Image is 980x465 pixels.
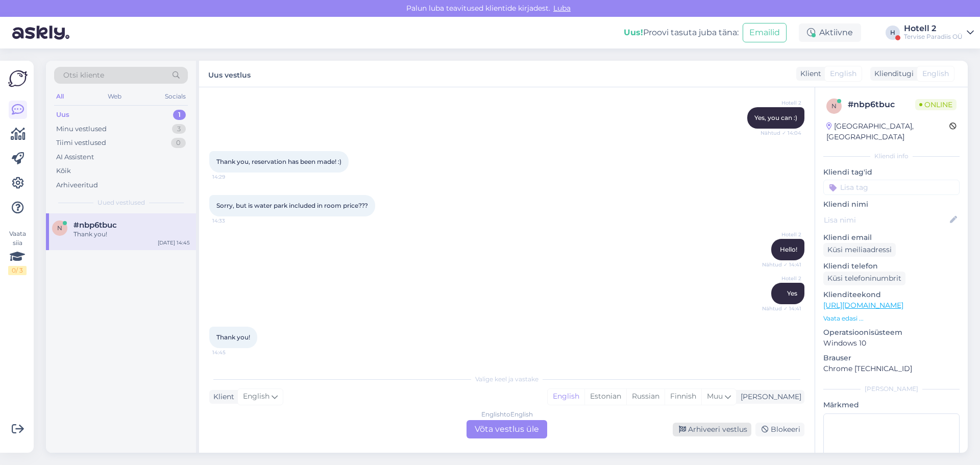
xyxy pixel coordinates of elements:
div: [PERSON_NAME] [737,391,801,402]
div: Hotell 2 [904,25,963,33]
a: Hotell 2Tervise Paradiis OÜ [904,25,974,41]
label: Uus vestlus [208,67,251,81]
div: Küsi telefoninumbrit [823,272,905,285]
div: # nbp6tbuc [848,99,915,111]
div: Socials [163,90,188,103]
div: Vaata siia [8,229,27,275]
a: [URL][DOMAIN_NAME] [823,301,903,310]
div: English to English [481,410,533,419]
div: English [548,389,584,404]
span: n [57,224,62,232]
div: Kliendi info [823,152,960,161]
p: Chrome [TECHNICAL_ID] [823,363,960,374]
div: Klienditugi [870,68,914,79]
span: Otsi kliente [63,70,104,81]
div: Klient [796,68,821,79]
div: Russian [626,389,665,404]
div: Web [106,90,124,103]
span: Luba [550,4,574,13]
span: Sorry, but is water park included in room price??? [216,202,368,209]
span: #nbp6tbuc [73,221,117,230]
div: Thank you! [73,230,190,239]
img: Askly Logo [8,69,28,88]
p: Klienditeekond [823,289,960,300]
span: Muu [707,391,723,401]
span: 14:45 [212,349,251,356]
span: Uued vestlused [97,198,145,207]
span: 14:29 [212,173,251,181]
span: English [243,391,269,402]
div: Klient [209,391,234,402]
span: Hello! [780,246,797,253]
div: 3 [172,124,186,134]
div: Arhiveeritud [56,180,98,190]
div: Kõik [56,166,71,176]
span: Online [915,99,957,110]
p: Märkmed [823,400,960,410]
div: Uus [56,110,69,120]
div: Minu vestlused [56,124,107,134]
div: Aktiivne [799,23,861,42]
div: Arhiveeri vestlus [673,423,751,436]
div: H [886,26,900,40]
span: Hotell 2 [763,231,801,238]
div: Tiimi vestlused [56,138,106,148]
span: English [830,68,856,79]
p: Brauser [823,353,960,363]
div: Võta vestlus üle [467,420,547,438]
p: Windows 10 [823,338,960,349]
div: [DATE] 14:45 [158,239,190,247]
div: Küsi meiliaadressi [823,243,896,257]
span: n [831,102,837,110]
span: Yes, you can :) [754,114,797,121]
span: Thank you! [216,333,250,341]
input: Lisa nimi [824,214,948,226]
p: Operatsioonisüsteem [823,327,960,338]
span: Nähtud ✓ 14:41 [762,261,801,268]
div: Estonian [584,389,626,404]
p: Kliendi nimi [823,199,960,210]
div: Valige keel ja vastake [209,375,804,384]
b: Uus! [624,28,643,37]
div: Proovi tasuta juba täna: [624,27,739,39]
span: Nähtud ✓ 14:04 [761,129,801,137]
div: 1 [173,110,186,120]
p: Kliendi tag'id [823,167,960,178]
div: 0 / 3 [8,266,27,275]
div: [PERSON_NAME] [823,384,960,394]
p: Vaata edasi ... [823,314,960,323]
input: Lisa tag [823,180,960,195]
div: Finnish [665,389,701,404]
span: English [922,68,949,79]
p: Kliendi telefon [823,261,960,272]
span: 14:33 [212,217,251,225]
button: Emailid [743,23,787,42]
div: Tervise Paradiis OÜ [904,33,963,41]
span: Hotell 2 [763,275,801,282]
span: Yes [787,289,797,297]
span: Thank you, reservation has been made! :) [216,158,341,165]
div: Blokeeri [755,423,804,436]
p: Kliendi email [823,232,960,243]
div: [GEOGRAPHIC_DATA], [GEOGRAPHIC_DATA] [826,121,949,142]
div: AI Assistent [56,152,94,162]
div: All [54,90,66,103]
div: 0 [171,138,186,148]
span: Hotell 2 [763,99,801,107]
span: Nähtud ✓ 14:41 [762,305,801,312]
